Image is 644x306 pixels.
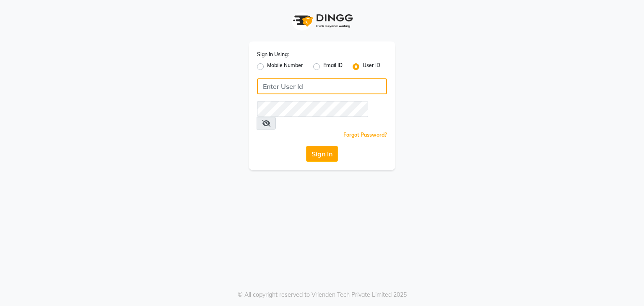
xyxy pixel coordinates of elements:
[257,101,368,117] input: Username
[323,62,343,72] label: Email ID
[343,132,387,138] a: Forgot Password?
[306,146,338,162] button: Sign In
[257,51,289,58] label: Sign In Using:
[363,62,380,72] label: User ID
[267,62,303,72] label: Mobile Number
[288,8,356,33] img: logo1.svg
[257,78,387,94] input: Username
